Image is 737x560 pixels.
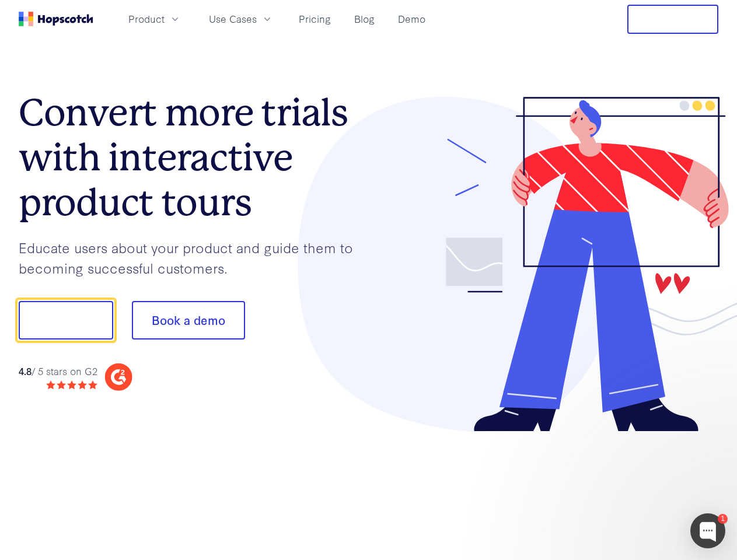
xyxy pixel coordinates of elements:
button: Free Trial [627,5,718,34]
span: Product [128,12,165,26]
div: / 5 stars on G2 [19,364,97,379]
button: Use Cases [202,9,280,29]
div: 1 [718,514,728,524]
a: Home [19,12,93,26]
a: Blog [350,9,379,29]
button: Show me! [19,301,113,339]
button: Product [121,9,188,29]
span: Use Cases [209,12,257,26]
strong: 4.8 [19,364,32,377]
p: Educate users about your product and guide them to becoming successful customers. [19,237,369,278]
a: Pricing [294,9,336,29]
button: Book a demo [132,301,245,339]
h1: Convert more trials with interactive product tours [19,90,369,225]
a: Demo [393,9,430,29]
